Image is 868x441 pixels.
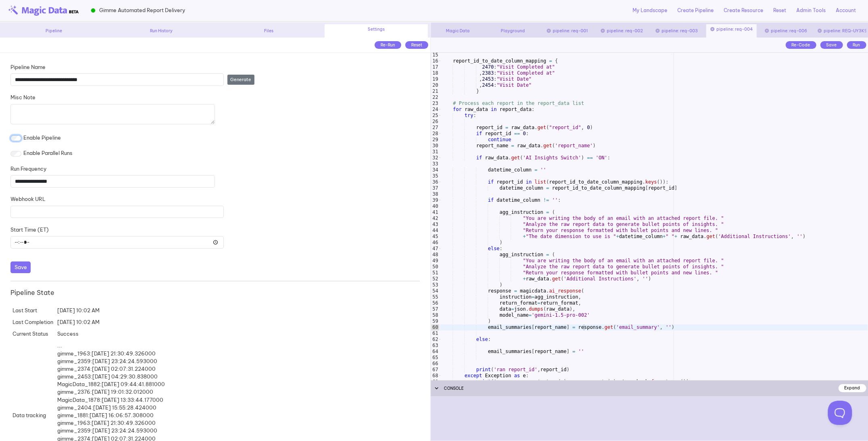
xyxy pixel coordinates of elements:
label: Enable Pipeline [23,134,61,142]
div: pipeline: req-006 [761,28,812,34]
b: Webhook URL [10,196,46,202]
b: Start Time (ET) [10,226,49,233]
b: [DATE] 21:30:49.326000 [92,350,156,357]
div: 35 [431,173,439,179]
div: Settings [325,24,428,38]
div: Playground [487,28,538,34]
div: 54 [431,288,439,294]
div: 17 [431,64,439,70]
div: 33 [431,161,439,167]
div: 55 [431,294,439,300]
div: 37 [431,185,439,191]
div: 56 [431,300,439,306]
div: 57 [431,306,439,312]
div: pipeline: req-001 [542,28,593,34]
div: 24 [431,107,439,113]
div: pipeline: req-003 [651,28,702,34]
span: Gimme Automated Report Delivery [99,6,185,14]
div: gimme_2359: [57,357,165,365]
div: 29 [431,137,439,143]
div: 32 [431,155,439,161]
div: Re-Run [375,41,401,49]
div: 68 [431,373,439,379]
b: [DATE] 16:06:57.308000 [90,412,154,418]
b: [DATE] 15:55:28.424000 [93,404,156,411]
b: Pipeline Name [10,64,46,70]
img: beta-logo.png [8,5,79,16]
div: gimme_2374: [57,365,165,373]
div: pipeline: req-004 [706,24,757,38]
div: 50 [431,264,439,270]
div: MagicData_1882: [57,380,165,388]
div: 58 [431,312,439,318]
div: Save [820,41,843,49]
span: Toggle code folding, rows 24 through 72 [438,107,443,113]
div: 60 [431,324,439,330]
div: 28 [431,131,439,137]
div: 62 [431,336,439,343]
label: Enable Parallel Runs [23,149,73,157]
td: Current Status [10,328,55,340]
div: 19 [431,76,439,82]
div: 67 [431,367,439,373]
iframe: Toggle Customer Support [828,401,852,425]
div: 65 [431,355,439,361]
span: [DATE] 10:02 AM [57,319,100,325]
div: 39 [431,197,439,203]
div: gimme_1963: [57,419,165,427]
span: Toggle code folding, rows 25 through 67 [438,113,443,119]
span: Success [57,330,79,337]
div: Expand [838,384,866,392]
td: Last Completion [10,316,55,328]
div: 51 [431,270,439,276]
td: Last Start [10,305,55,316]
div: gimme_1963: [57,350,165,357]
b: Run Frequency [10,165,46,172]
span: Toggle code folding, rows 39 through 46 [438,197,443,203]
div: 49 [431,258,439,264]
b: [DATE] 23:24:24.593000 [92,358,157,364]
div: 21 [431,88,439,94]
a: My Landscape [633,7,667,14]
a: Reset [773,7,786,14]
div: gimme_2404: [57,404,165,412]
b: [DATE] 23:24:24.593000 [92,427,157,434]
div: 25 [431,113,439,119]
div: 47 [431,246,439,252]
span: Toggle code folding, rows 62 through 64 [438,336,443,343]
div: 48 [431,252,439,258]
div: 15 [431,52,439,58]
div: 45 [431,234,439,240]
div: Files [217,28,321,34]
div: gimme_2359: [57,427,165,435]
span: [DATE] 10:02 AM [57,307,100,314]
div: 69 [431,379,439,385]
div: 59 [431,318,439,324]
b: [DATE] 04:29:30.838000 [92,373,158,380]
span: Toggle code folding, rows 32 through 60 [438,155,443,161]
b: [DATE] 02:07:31.224000 [92,366,156,372]
div: Run History [110,28,213,34]
div: 31 [431,149,439,155]
div: 46 [431,240,439,246]
b: [DATE] 19:01:32.012000 [92,389,153,395]
div: 23 [431,100,439,107]
div: gimme_2376: [57,388,165,396]
div: gimme_2453: [57,373,165,380]
div: 38 [431,191,439,197]
div: 16 [431,58,439,64]
span: Toggle code folding, rows 28 through 29 [438,131,443,137]
div: 66 [431,361,439,367]
div: 36 [431,179,439,185]
div: MagicData_1878: [57,396,165,404]
div: 30 [431,143,439,149]
button: Save [10,261,31,273]
span: Toggle code folding, rows 16 through 21 [438,58,443,64]
span: Toggle code folding, rows 68 through 72 [438,373,443,379]
a: Create Pipeline [677,7,714,14]
b: Misc Note [10,94,35,100]
div: pipeline: req-002 [597,28,647,34]
div: Re-Code [785,41,816,49]
div: 20 [431,82,439,88]
a: Create Resource [724,7,763,14]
